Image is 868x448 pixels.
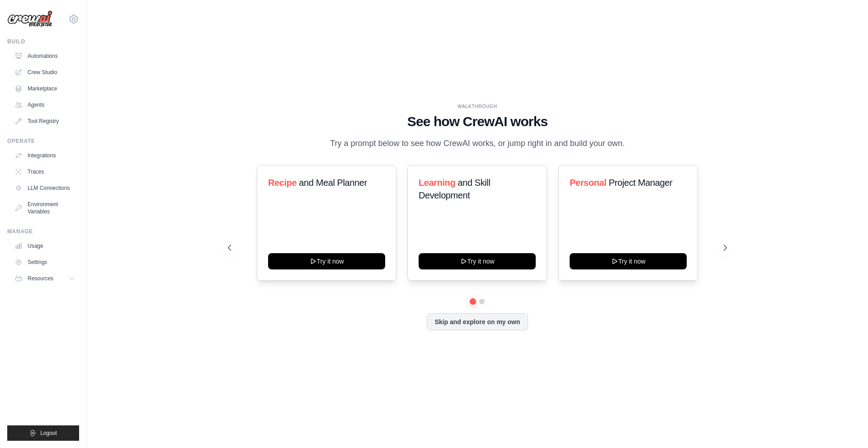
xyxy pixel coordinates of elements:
[11,65,79,80] a: Crew Studio
[11,181,79,195] a: LLM Connections
[823,405,868,448] iframe: Chat Widget
[11,49,79,63] a: Automations
[7,228,79,235] div: Manage
[11,98,79,112] a: Agents
[609,178,672,188] span: Project Manager
[268,253,385,269] button: Try it now
[7,10,52,28] img: Logo
[570,178,606,188] span: Personal
[11,197,79,219] a: Environment Variables
[11,255,79,269] a: Settings
[419,253,536,269] button: Try it now
[419,178,455,188] span: Learning
[11,114,79,128] a: Tool Registry
[419,178,490,200] span: and Skill Development
[40,429,57,437] span: Logout
[228,113,727,130] h1: See how CrewAI works
[268,178,297,188] span: Recipe
[11,81,79,96] a: Marketplace
[570,253,687,269] button: Try it now
[7,137,79,145] div: Operate
[7,38,79,45] div: Build
[11,271,79,286] button: Resources
[427,313,528,330] button: Skip and explore on my own
[325,137,629,150] p: Try a prompt below to see how CrewAI works, or jump right in and build your own.
[11,148,79,163] a: Integrations
[228,103,727,110] div: WALKTHROUGH
[11,239,79,253] a: Usage
[7,425,79,441] button: Logout
[11,165,79,179] a: Traces
[299,178,367,188] span: and Meal Planner
[28,275,53,282] span: Resources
